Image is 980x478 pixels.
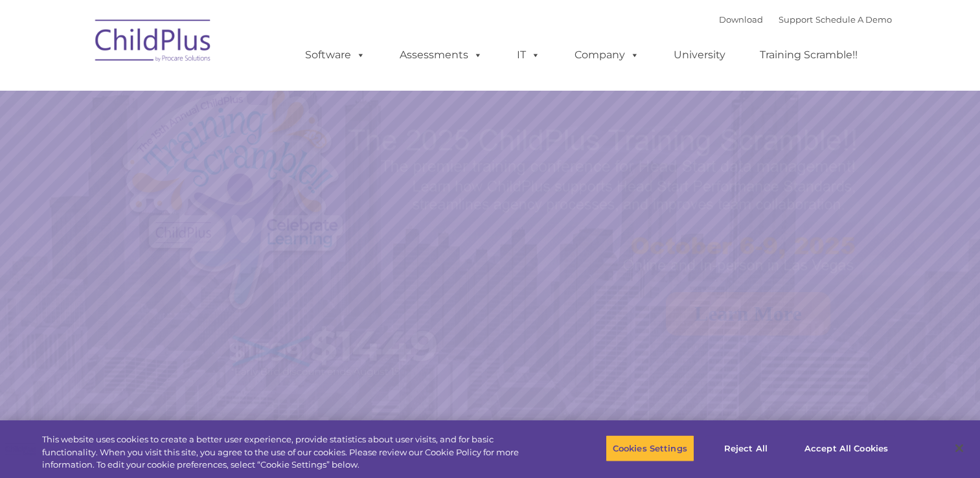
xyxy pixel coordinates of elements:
[42,433,539,472] div: This website uses cookies to create a better user experience, provide statistics about user visit...
[719,14,892,25] font: |
[89,10,218,75] img: ChildPlus by Procare Solutions
[719,14,763,25] a: Download
[606,435,694,462] button: Cookies Settings
[387,42,496,68] a: Assessments
[747,42,871,68] a: Training Scramble!!
[797,435,895,462] button: Accept All Cookies
[705,435,786,462] button: Reject All
[504,42,553,68] a: IT
[779,14,813,25] a: Support
[562,42,652,68] a: Company
[815,14,892,25] a: Schedule A Demo
[666,292,830,336] a: Learn More
[661,42,738,68] a: University
[292,42,378,68] a: Software
[945,434,974,462] button: Close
